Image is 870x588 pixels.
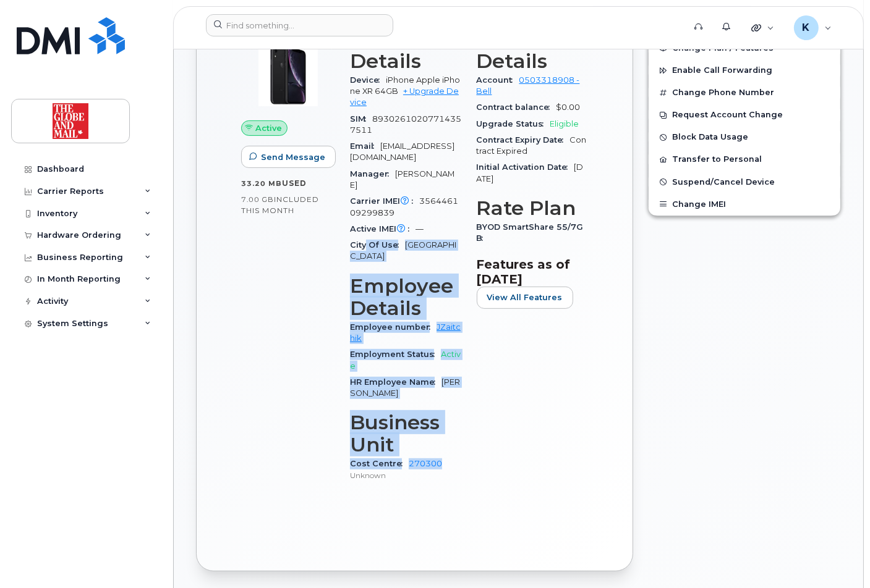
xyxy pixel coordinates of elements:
[477,28,589,72] h3: Carrier Details
[477,119,550,128] span: Upgrade Status
[477,75,580,96] a: 0503318908 - Bell
[350,224,416,233] span: Active IMEI
[350,322,437,332] span: Employee number
[477,75,519,85] span: Account
[649,104,840,126] button: Request Account Change
[477,197,589,219] h3: Rate Plan
[350,411,462,456] h3: Business Unit
[477,222,584,243] span: BYOD SmartShare 55/7GB
[409,459,442,468] a: 270300
[416,224,424,233] span: —
[550,119,579,128] span: Eligible
[649,193,840,216] button: Change IMEI
[350,141,380,151] span: Email
[785,15,840,40] div: Keith
[649,82,840,104] button: Change Phone Number
[350,470,462,481] p: Unknown
[743,15,783,40] div: Quicklinks
[350,28,462,72] h3: Device Details
[350,114,461,135] span: 89302610207714357511
[251,34,325,108] img: image20231002-3703462-1qb80zy.jpeg
[477,103,557,112] span: Contract balance
[350,377,441,387] span: HR Employee Name
[477,135,570,145] span: Contract Expiry Date
[261,151,325,163] span: Send Message
[282,178,307,188] span: used
[350,275,462,319] h3: Employee Details
[350,322,461,343] a: JZaitchik
[672,177,775,187] span: Suspend/Cancel Device
[477,162,584,183] span: [DATE]
[350,86,459,107] a: + Upgrade Device
[350,141,454,162] span: [EMAIL_ADDRESS][DOMAIN_NAME]
[477,257,589,287] h3: Features as of [DATE]
[241,179,282,188] span: 33.20 MB
[350,169,395,178] span: Manager
[557,103,581,112] span: $0.00
[241,195,274,204] span: 7.00 GB
[350,169,454,190] span: [PERSON_NAME]
[477,162,574,172] span: Initial Activation Date
[350,459,409,468] span: Cost Centre
[350,196,458,217] span: 356446109299839
[477,287,573,309] button: View All Features
[649,148,840,170] button: Transfer to Personal
[206,14,393,36] input: Find something...
[803,20,810,35] span: K
[649,59,840,82] button: Enable Call Forwarding
[350,196,419,206] span: Carrier IMEI
[350,75,460,96] span: iPhone Apple iPhone XR 64GB
[649,126,840,148] button: Block Data Usage
[241,195,319,215] span: included this month
[350,350,461,370] span: Active
[241,146,336,168] button: Send Message
[350,350,441,359] span: Employment Status
[255,122,282,134] span: Active
[649,171,840,193] button: Suspend/Cancel Device
[672,66,772,75] span: Enable Call Forwarding
[350,75,386,85] span: Device
[350,240,405,250] span: City Of Use
[350,114,372,124] span: SIM
[487,292,563,303] span: View All Features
